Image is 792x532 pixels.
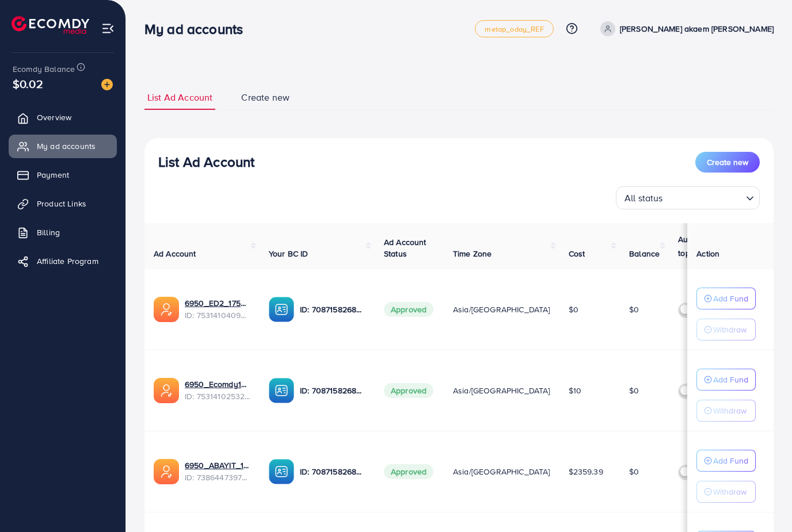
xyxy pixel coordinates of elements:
[707,156,748,168] span: Create new
[569,304,578,315] span: $0
[185,378,250,390] a: 6950_Ecomdy1_1753543101849
[185,460,250,483] div: <span class='underline'>6950_ABAYIT_1719791319898</span></br>7386447397456592912
[569,466,603,477] span: $2359.39
[185,378,250,402] div: <span class='underline'>6950_Ecomdy1_1753543101849</span></br>7531410253213204497
[241,91,290,104] span: Create new
[569,248,585,259] span: Cost
[696,369,756,391] button: Add Fund
[616,186,760,209] div: Search for option
[37,140,96,152] span: My ad accounts
[696,481,756,503] button: Withdraw
[185,460,250,471] a: 6950_ABAYIT_1719791319898
[696,400,756,422] button: Withdraw
[485,25,543,33] span: metap_oday_REF
[475,20,553,37] a: metap_oday_REF
[269,297,294,322] img: ic-ba-acc.ded83a64.svg
[185,297,250,309] a: 6950_ED2_1753543144102
[629,466,639,477] span: $0
[696,248,719,259] span: Action
[713,454,748,468] p: Add Fund
[743,480,783,523] iframe: Chat
[678,232,711,260] p: Auto top-up
[185,309,250,321] span: ID: 7531410409363144705
[37,255,98,267] span: Affiliate Program
[696,450,756,472] button: Add Fund
[13,75,43,92] span: $0.02
[300,465,365,479] p: ID: 7087158268421734401
[629,385,639,396] span: $0
[144,21,252,37] h3: My ad accounts
[269,248,309,259] span: Your BC ID
[154,378,179,403] img: ic-ads-acc.e4c84228.svg
[9,163,117,186] a: Payment
[9,192,117,215] a: Product Links
[9,106,117,129] a: Overview
[596,21,774,36] a: [PERSON_NAME] akaem [PERSON_NAME]
[300,384,365,397] p: ID: 7087158268421734401
[667,187,741,206] input: Search for option
[37,198,86,209] span: Product Links
[713,404,747,418] p: Withdraw
[696,319,756,340] button: Withdraw
[713,323,747,336] p: Withdraw
[696,288,756,309] button: Add Fund
[569,385,581,396] span: $10
[300,303,365,316] p: ID: 7087158268421734401
[185,297,250,321] div: <span class='underline'>6950_ED2_1753543144102</span></br>7531410409363144705
[154,248,196,259] span: Ad Account
[12,16,89,34] img: logo
[384,236,427,259] span: Ad Account Status
[37,169,69,181] span: Payment
[9,250,117,273] a: Affiliate Program
[453,385,550,396] span: Asia/[GEOGRAPHIC_DATA]
[158,154,254,170] h3: List Ad Account
[185,391,250,402] span: ID: 7531410253213204497
[384,383,433,398] span: Approved
[629,304,639,315] span: $0
[185,472,250,483] span: ID: 7386447397456592912
[101,79,113,90] img: image
[695,152,760,173] button: Create new
[384,464,433,479] span: Approved
[629,248,660,259] span: Balance
[269,459,294,484] img: ic-ba-acc.ded83a64.svg
[622,190,665,206] span: All status
[101,22,115,35] img: menu
[9,221,117,244] a: Billing
[9,135,117,158] a: My ad accounts
[13,63,75,75] span: Ecomdy Balance
[453,466,550,477] span: Asia/[GEOGRAPHIC_DATA]
[37,227,60,238] span: Billing
[154,459,179,484] img: ic-ads-acc.e4c84228.svg
[713,373,748,386] p: Add Fund
[154,297,179,322] img: ic-ads-acc.e4c84228.svg
[384,302,433,317] span: Approved
[269,378,294,403] img: ic-ba-acc.ded83a64.svg
[37,112,71,123] span: Overview
[147,91,212,104] span: List Ad Account
[713,292,748,305] p: Add Fund
[620,22,774,36] p: [PERSON_NAME] akaem [PERSON_NAME]
[453,304,550,315] span: Asia/[GEOGRAPHIC_DATA]
[713,485,747,499] p: Withdraw
[453,248,492,259] span: Time Zone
